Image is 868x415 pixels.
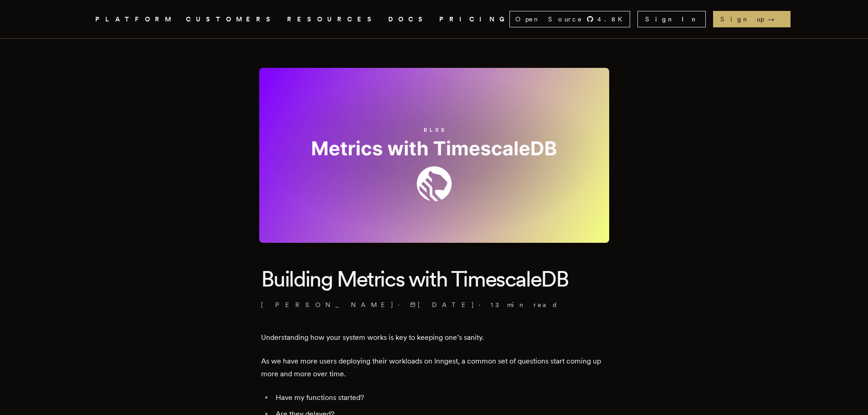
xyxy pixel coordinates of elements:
[597,15,628,24] span: 4.8 K
[273,391,607,404] li: Have my functions started?
[261,355,607,380] p: As we have more users deploying their workloads on Inngest, a common set of questions start comin...
[410,300,475,309] span: [DATE]
[287,14,377,25] button: RESOURCES
[261,265,607,293] h1: Building Metrics with TimescaleDB
[95,14,175,25] button: PLATFORM
[515,15,583,24] span: Open Source
[261,331,607,344] p: Understanding how your system works is key to keeping one’s sanity.
[439,14,509,25] a: PRICING
[261,300,394,309] a: [PERSON_NAME]
[768,15,783,24] span: →
[186,14,276,25] a: CUSTOMERS
[261,300,607,309] p: · ·
[388,14,428,25] a: DOCS
[491,300,558,309] span: 13 min read
[259,68,609,243] img: Featured image for Building Metrics with TimescaleDB blog post
[637,11,706,27] a: Sign In
[713,11,791,27] a: Sign up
